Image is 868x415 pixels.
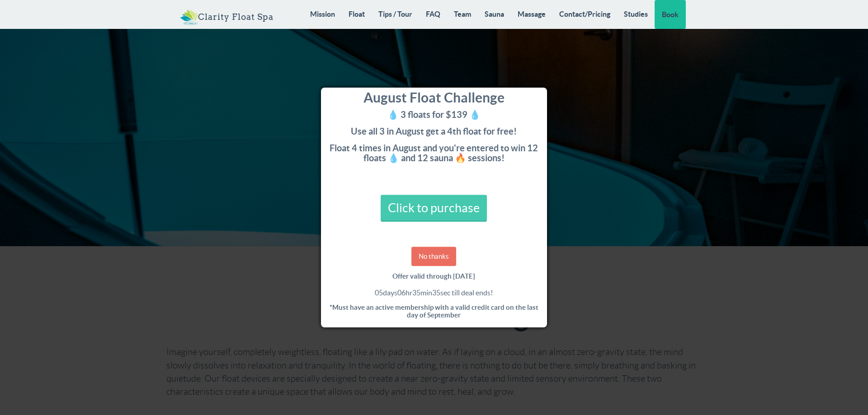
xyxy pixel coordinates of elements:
[328,92,540,107] h3: August Float Challenge
[397,290,406,298] span: 06
[328,306,540,321] h5: *Must have an active membership with a valid credit card on the last day of September
[375,290,493,298] span: days hr min sec till deal ends!
[411,248,456,268] a: No thanks
[381,196,487,224] a: Click to purchase
[328,145,540,165] h4: Float 4 times in August and you're entered to win 12 floats 💧 and 12 sauna 🔥 sessions!
[328,275,540,282] h5: Offer valid through [DATE]
[328,112,540,121] h4: 💧 3 floats for $139 💧
[432,290,440,298] span: 35
[375,290,383,298] span: 05
[412,290,420,298] span: 35
[328,128,540,138] h4: Use all 3 in August get a 4th float for free!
